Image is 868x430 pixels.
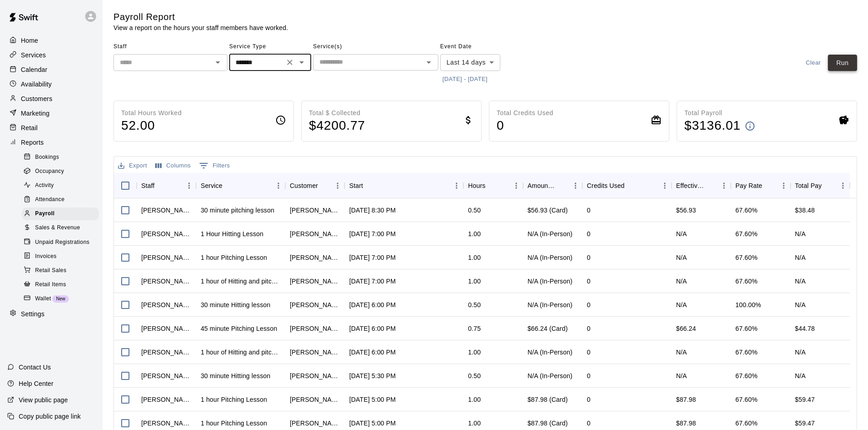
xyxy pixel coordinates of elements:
div: N/A [795,229,806,238]
div: N/A [795,253,806,262]
div: Invoices [22,250,99,263]
div: Josh Whire [290,419,340,428]
div: Justin Evans [141,206,191,215]
a: Bookings [22,150,103,164]
div: 0.75 [468,324,481,333]
div: Staff [141,173,154,198]
div: 0 [587,277,591,286]
div: $59.47 [795,395,815,404]
div: N/A [795,371,806,380]
span: Retail Items [35,280,66,289]
div: Effective Price [672,173,731,198]
div: matt gonzalez [141,300,191,309]
div: Bookings [22,151,99,164]
div: $56.93 [672,198,731,222]
div: 1.00 [468,277,481,286]
a: Availability [7,77,95,91]
a: Calendar [7,63,95,76]
button: Clear [799,55,828,71]
div: 0 [587,229,591,238]
button: Sort [556,179,569,192]
div: N/A (In-Person) [528,300,573,309]
span: Service Type [229,40,311,54]
div: N/A [795,300,806,309]
div: N/A [672,364,731,388]
button: Run [828,55,857,71]
div: 67.60% [735,277,757,286]
div: Start [349,173,363,198]
button: Menu [569,179,582,192]
a: Unpaid Registrations [22,235,103,249]
div: $87.98 [672,388,731,411]
div: Justin Evans [141,324,191,333]
p: Total $ Collected [309,108,365,118]
p: Home [21,36,38,45]
div: Nathan Volf [141,277,191,286]
div: $66.24 [672,317,731,340]
button: Sort [485,179,498,192]
button: Open [211,56,224,69]
div: Aug 14, 2025, 6:00 PM [349,324,395,333]
p: Customers [21,94,52,103]
div: Justin Evans [141,253,191,262]
div: Aug 14, 2025, 7:00 PM [349,229,395,238]
div: 67.60% [735,348,757,357]
div: 0 [587,300,591,309]
span: Retail Sales [35,266,67,275]
div: Effective Price [676,173,704,198]
div: Brandon Taylor [141,348,191,357]
div: Aug 14, 2025, 7:00 PM [349,253,395,262]
div: Brennan Martin [290,324,340,333]
div: 30 minute Hitting lesson [200,300,270,309]
div: Unpaid Registrations [22,236,99,249]
button: Menu [272,179,285,192]
p: Copy public page link [19,412,81,421]
div: N/A (In-Person) [528,277,573,286]
div: 1 hour Pitching Lesson [200,419,267,428]
div: John Rogers [290,300,340,309]
div: 67.60% [735,206,757,215]
a: Services [7,48,95,62]
div: Credits Used [587,173,625,198]
a: Attendance [22,193,103,207]
div: Reports [7,136,95,149]
h4: $ 3136.01 [684,118,741,134]
h4: 52.00 [121,118,182,134]
a: Home [7,34,95,47]
div: Service [200,173,222,198]
a: WalletNew [22,292,103,306]
div: 0 [587,395,591,404]
button: Open [422,56,435,69]
div: 67.60% [735,253,757,262]
span: Staff [113,40,227,54]
p: Availability [21,80,52,89]
div: 1.00 [468,395,481,404]
div: 1 Hour Hitting Lesson [200,229,263,238]
p: Total Hours Worked [121,108,182,118]
div: Retail [7,121,95,135]
span: Activity [35,181,54,190]
div: Brandon Taylor [141,371,191,380]
div: N/A [795,348,806,357]
div: Occupancy [22,165,99,178]
button: Sort [822,179,834,192]
p: Total Payroll [684,108,755,118]
div: $87.98 (Card) [528,395,568,404]
button: Menu [509,179,523,192]
span: Occupancy [35,167,64,176]
p: View public page [19,395,68,405]
button: Menu [450,179,463,192]
button: Menu [182,179,196,192]
div: Total Pay [791,173,850,198]
div: Customer [290,173,318,198]
a: Retail Sales [22,263,103,278]
div: Total Pay [795,173,822,198]
div: Sales & Revenue [22,222,99,234]
p: Retail [21,123,38,132]
button: Sort [704,179,717,192]
button: Menu [331,179,344,192]
a: Marketing [7,106,95,120]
